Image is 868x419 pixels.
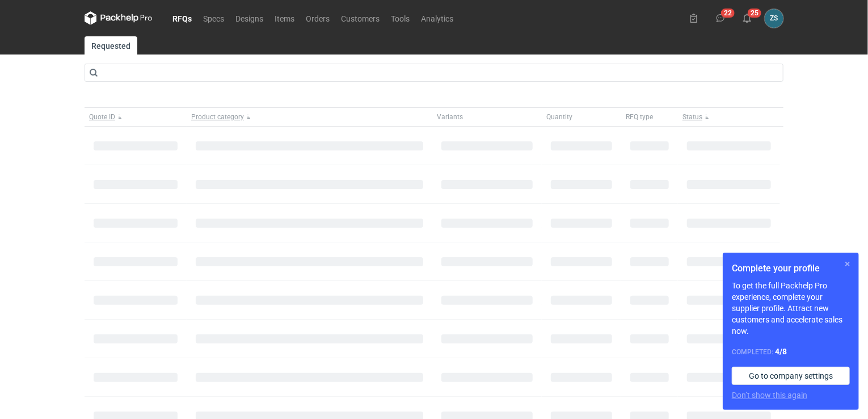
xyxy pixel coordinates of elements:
button: 22 [711,9,730,27]
a: Requested [85,36,137,55]
span: Product category [191,112,244,121]
button: ZS [765,9,783,28]
button: Skip for now [841,257,854,271]
div: Zuzanna Szygenda [765,9,783,28]
h1: Complete your profile [732,262,850,275]
button: Quote ID [85,108,187,126]
span: Quote ID [89,112,115,121]
svg: Packhelp Pro [85,11,153,25]
button: Product category [187,108,432,126]
a: Go to company settings [732,367,850,385]
a: Customers [335,11,385,25]
span: RFQ type [626,112,653,121]
span: Quantity [546,112,572,121]
span: Status [682,112,702,121]
a: RFQs [167,11,197,25]
div: Completed: [732,346,850,358]
p: To get the full Packhelp Pro experience, complete your supplier profile. Attract new customers an... [732,280,850,337]
a: Analytics [415,11,459,25]
button: 25 [738,9,756,27]
a: Items [269,11,300,25]
a: Specs [197,11,230,25]
a: Orders [300,11,335,25]
button: Don’t show this again [732,389,807,401]
strong: 4 / 8 [775,347,787,356]
a: Tools [385,11,415,25]
button: Status [678,108,780,126]
span: Variants [437,112,463,121]
a: Designs [230,11,269,25]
